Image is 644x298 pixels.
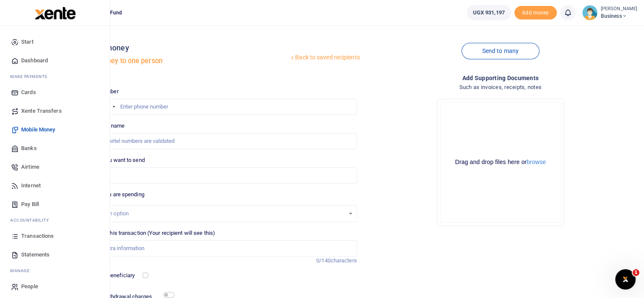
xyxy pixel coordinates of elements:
[514,9,557,15] a: Add money
[21,200,39,209] span: Pay Bill
[7,227,103,245] a: Transactions
[14,73,47,80] span: ake Payments
[437,99,564,226] div: File Uploader
[14,267,30,274] span: anage
[80,43,289,53] h4: Mobile money
[80,57,289,65] h5: Send money to one person
[89,209,344,218] div: Select an option
[21,251,50,259] span: Statements
[462,43,539,59] a: Send to many
[7,158,103,176] a: Airtime
[35,7,76,19] img: logo-large
[582,5,637,20] a: profile-user [PERSON_NAME] Business
[364,73,637,83] h4: Add supporting Documents
[7,139,103,158] a: Banks
[7,120,103,139] a: Mobile Money
[463,5,514,20] li: Wallet ballance
[21,56,48,65] span: Dashboard
[473,8,505,17] span: UGX 931,197
[17,217,49,223] span: countability
[364,83,637,92] h4: Such as invoices, receipts, notes
[7,176,103,195] a: Internet
[83,240,357,256] input: Enter extra information
[514,6,557,20] span: Add money
[83,167,357,184] input: UGX
[21,125,55,134] span: Mobile Money
[34,9,76,16] a: logo-small logo-large logo-large
[83,190,144,199] label: Reason you are spending
[527,159,546,165] button: browse
[21,163,39,171] span: Airtime
[7,102,103,120] a: Xente Transfers
[331,257,357,264] span: characters
[7,195,103,214] a: Pay Bill
[316,257,331,264] span: 0/140
[21,88,36,97] span: Cards
[7,245,103,264] a: Statements
[582,5,597,20] img: profile-user
[7,51,103,70] a: Dashboard
[83,156,144,164] label: Amount you want to send
[83,229,215,237] label: Memo for this transaction (Your recipient will see this)
[7,264,103,277] li: M
[514,6,557,20] li: Toup your wallet
[21,144,37,153] span: Banks
[21,107,62,115] span: Xente Transfers
[7,214,103,227] li: Ac
[289,50,360,65] a: Back to saved recipients
[21,232,54,240] span: Transactions
[615,269,636,290] iframe: Intercom live chat
[7,83,103,102] a: Cards
[601,12,637,20] span: Business
[21,38,33,46] span: Start
[21,282,38,291] span: People
[7,33,103,51] a: Start
[601,6,637,13] small: [PERSON_NAME]
[21,181,41,190] span: Internet
[7,277,103,296] a: People
[633,269,639,276] span: 1
[83,87,118,96] label: Phone number
[467,5,511,20] a: UGX 931,197
[441,158,560,166] div: Drag and drop files here or
[83,133,357,149] input: MTN & Airtel numbers are validated
[7,70,103,83] li: M
[83,99,357,115] input: Enter phone number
